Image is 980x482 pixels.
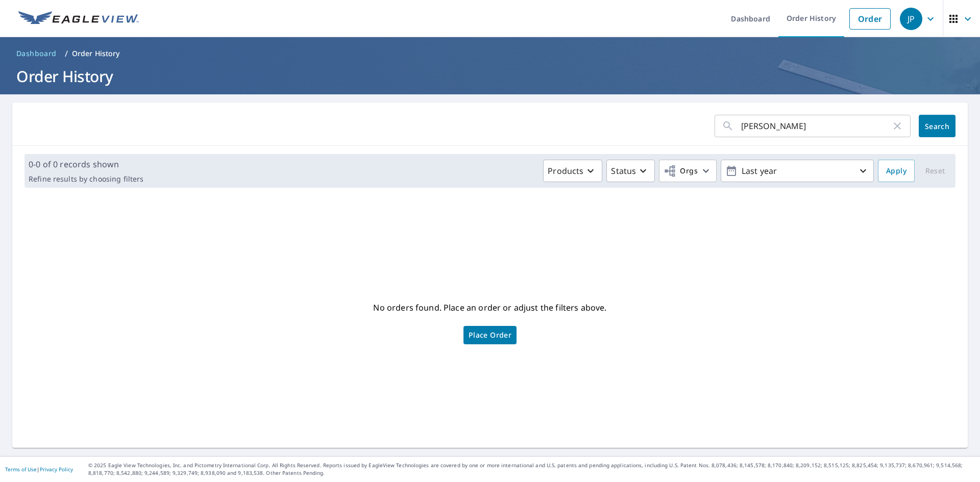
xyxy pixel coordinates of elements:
[40,466,73,473] a: Privacy Policy
[12,45,61,62] a: Dashboard
[611,165,636,177] p: Status
[72,48,120,59] p: Order History
[18,11,139,27] img: EV Logo
[29,174,143,184] p: Refine results by choosing filters
[927,121,947,131] span: Search
[463,326,517,344] a: Place Order
[721,160,874,182] button: Last year
[919,115,955,137] button: Search
[469,333,511,338] span: Place Order
[373,299,606,316] p: No orders found. Place an order or adjust the filters above.
[16,48,57,59] span: Dashboard
[548,165,583,177] p: Products
[664,165,698,177] span: Orgs
[606,160,655,182] button: Status
[88,462,975,477] p: © 2025 Eagle View Technologies, Inc. and Pictometry International Corp. All Rights Reserved. Repo...
[29,158,143,170] p: 0-0 of 0 records shown
[12,45,968,62] nav: breadcrumb
[659,160,717,182] button: Orgs
[741,112,891,140] input: Address, Report #, Claim ID, etc.
[849,8,891,30] a: Order
[878,160,915,182] button: Apply
[886,165,906,177] span: Apply
[5,466,37,473] a: Terms of Use
[900,8,922,30] div: JP
[12,66,968,87] h1: Order History
[738,162,857,180] p: Last year
[543,160,602,182] button: Products
[65,47,68,60] li: /
[5,466,73,472] p: |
